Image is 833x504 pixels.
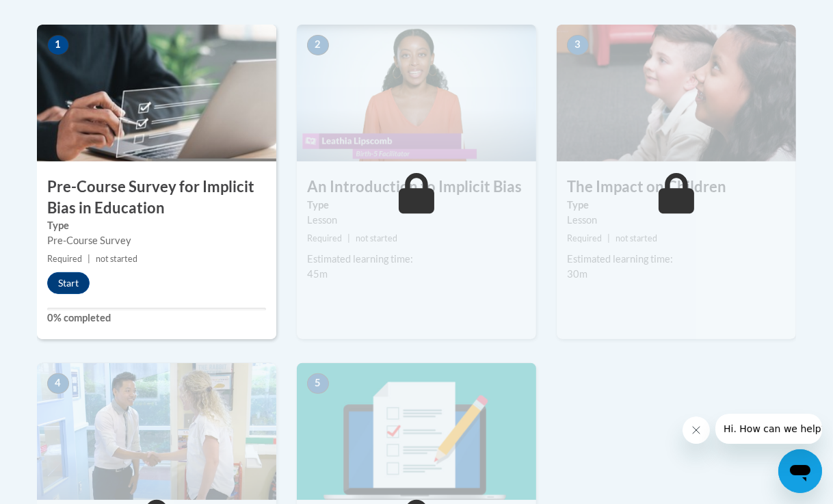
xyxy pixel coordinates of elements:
iframe: Message from company [715,414,822,444]
span: 4 [47,373,69,394]
img: Course Image [297,363,536,500]
img: Course Image [37,363,276,500]
span: Required [567,233,602,243]
span: Required [47,254,82,264]
label: Type [567,198,786,213]
iframe: Close message [683,416,710,444]
div: Lesson [567,213,786,228]
span: 5 [307,373,329,394]
div: Lesson [307,213,526,228]
span: 30m [567,268,587,280]
span: 45m [307,268,328,280]
h3: An Introduction to Implicit Bias [297,176,536,198]
label: Type [47,218,266,233]
span: not started [616,233,657,243]
span: not started [356,233,397,243]
div: Estimated learning time: [307,252,526,267]
img: Course Image [557,25,796,161]
iframe: Button to launch messaging window [778,449,822,493]
span: | [88,254,90,264]
label: 0% completed [47,310,266,326]
h3: The Impact on Children [557,176,796,198]
span: | [607,233,610,243]
span: 3 [567,35,589,55]
span: Hi. How can we help? [8,10,111,21]
img: Course Image [37,25,276,161]
span: 1 [47,35,69,55]
label: Type [307,198,526,213]
span: not started [96,254,137,264]
span: | [347,233,350,243]
h3: Pre-Course Survey for Implicit Bias in Education [37,176,276,219]
button: Start [47,272,90,294]
img: Course Image [297,25,536,161]
div: Pre-Course Survey [47,233,266,248]
span: Required [307,233,342,243]
div: Estimated learning time: [567,252,786,267]
span: 2 [307,35,329,55]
